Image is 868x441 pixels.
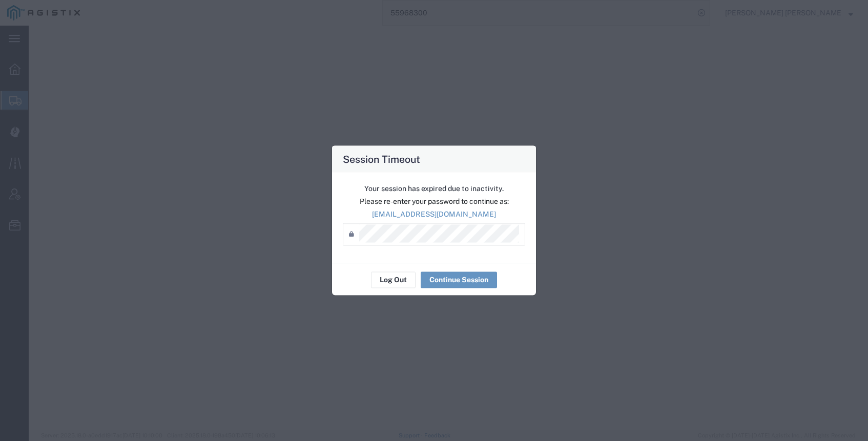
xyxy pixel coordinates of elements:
p: Your session has expired due to inactivity. [343,183,525,194]
button: Log Out [371,271,416,288]
h4: Session Timeout [343,151,420,166]
button: Continue Session [421,271,497,288]
p: [EMAIL_ADDRESS][DOMAIN_NAME] [343,208,525,219]
p: Please re-enter your password to continue as: [343,196,525,206]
